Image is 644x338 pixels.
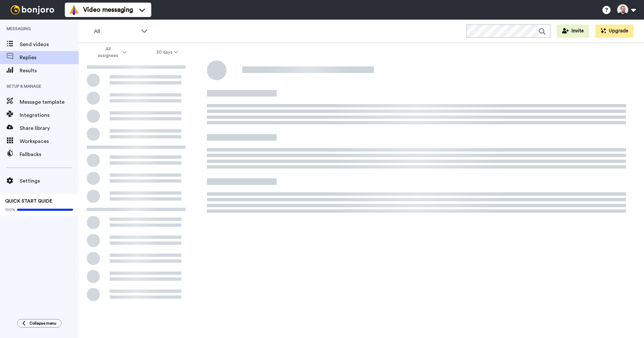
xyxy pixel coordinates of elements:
img: bj-logo-header-white.svg [8,5,57,14]
span: Collapse menu [29,321,56,326]
button: Invite [557,25,589,38]
span: Send videos [20,41,79,48]
span: Settings [20,177,79,185]
span: All assignees [95,46,121,59]
span: Fallbacks [20,151,79,158]
span: Message template [20,98,79,106]
button: Upgrade [596,25,634,38]
button: Collapse menu [17,319,62,328]
span: Workspaces [20,137,79,145]
span: 100% [5,207,15,212]
span: Integrations [20,111,79,119]
img: vm-color.svg [69,5,79,15]
span: All [94,27,138,35]
span: Results [20,67,79,75]
span: Replies [20,54,79,62]
span: QUICK START GUIDE [5,199,52,204]
button: All assignees [80,43,141,62]
span: Share library [20,124,79,132]
button: 30 days [141,46,193,58]
span: Video messaging [83,5,133,14]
